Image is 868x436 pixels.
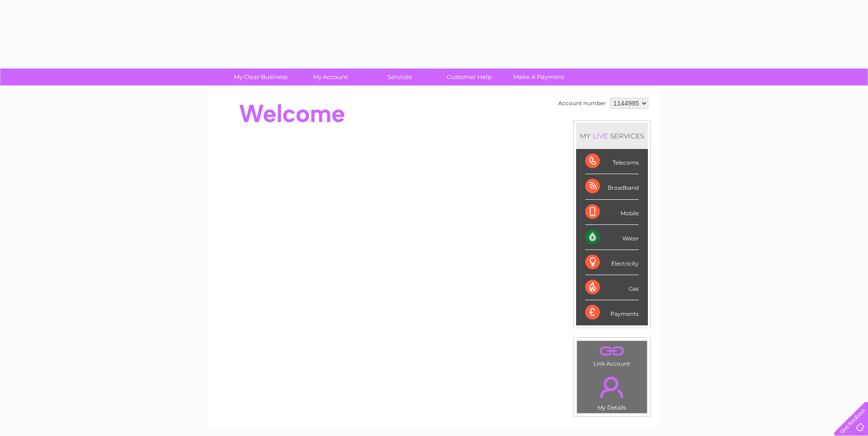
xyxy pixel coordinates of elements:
div: Telecoms [585,149,639,174]
div: LIVE [591,132,610,140]
td: Account number [556,96,608,111]
a: . [579,371,645,403]
a: Services [362,69,437,85]
a: Make A Payment [501,69,577,85]
div: Broadband [585,174,639,199]
div: Electricity [585,250,639,275]
div: Payments [585,300,639,325]
div: Gas [585,275,639,300]
td: My Details [577,369,647,414]
a: My Clear Business [223,69,298,85]
a: . [579,343,645,359]
div: Water [585,225,639,250]
td: Link Account [577,340,647,369]
div: Mobile [585,200,639,225]
div: MY SERVICES [576,123,648,149]
a: My Account [292,69,368,85]
a: Customer Help [431,69,507,85]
